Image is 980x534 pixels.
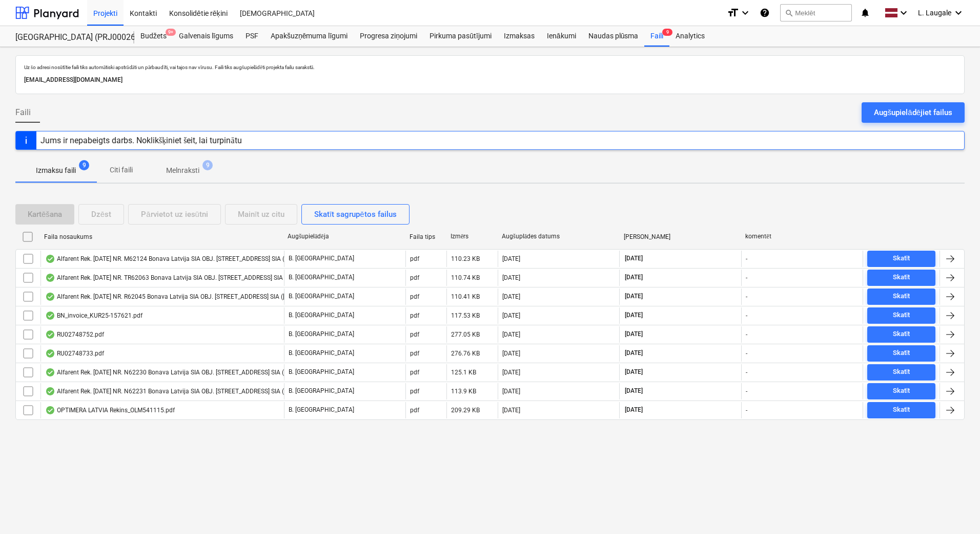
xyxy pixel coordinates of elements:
[874,106,952,119] div: Augšupielādējiet failus
[166,29,176,36] span: 9+
[289,273,354,282] p: B. [GEOGRAPHIC_DATA]
[79,160,89,170] span: 9
[451,233,494,240] div: Izmērs
[451,407,480,414] div: 209.29 KB
[746,255,747,262] div: -
[239,26,264,47] a: PSF
[582,26,645,47] div: Naudas plūsma
[893,253,910,264] div: Skatīt
[541,26,582,47] div: Ienākumi
[502,312,520,319] div: [DATE]
[134,26,173,47] a: Budžets9+
[289,406,354,414] p: B. [GEOGRAPHIC_DATA]
[410,350,419,357] div: pdf
[451,274,480,281] div: 110.74 KB
[893,366,910,378] div: Skatīt
[746,407,747,414] div: -
[289,311,354,320] p: B. [GEOGRAPHIC_DATA]
[45,368,356,376] div: Alfarent Rek. [DATE] NR. N62230 Bonava Latvija SIA OBJ. [STREET_ADDRESS] SIA ([GEOGRAPHIC_DATA]).pdf
[45,387,55,395] div: OCR pabeigts
[893,347,910,359] div: Skatīt
[44,233,279,240] div: Faila nosaukums
[502,331,520,338] div: [DATE]
[173,26,239,47] div: Galvenais līgums
[624,311,644,320] span: [DATE]
[624,387,644,395] span: [DATE]
[410,331,419,338] div: pdf
[45,387,356,395] div: Alfarent Rek. [DATE] NR. N62231 Bonava Latvija SIA OBJ. [STREET_ADDRESS] SIA ([GEOGRAPHIC_DATA]).pdf
[451,331,480,338] div: 277.05 KB
[746,274,747,281] div: -
[624,368,644,376] span: [DATE]
[502,388,520,395] div: [DATE]
[502,255,520,262] div: [DATE]
[45,311,142,320] div: BN_invoice_KUR25-157621.pdf
[289,387,354,395] p: B. [GEOGRAPHIC_DATA]
[423,26,498,47] a: Pirkuma pasūtījumi
[45,330,104,339] div: RU02748752.pdf
[746,293,747,300] div: -
[45,274,358,282] div: Alfarent Rek. [DATE] NR. TR62063 Bonava Latvija SIA OBJ. [STREET_ADDRESS] SIA ([GEOGRAPHIC_DATA])...
[867,345,935,362] button: Skatīt
[289,292,354,301] p: B. [GEOGRAPHIC_DATA]
[867,326,935,343] button: Skatīt
[289,368,354,376] p: B. [GEOGRAPHIC_DATA]
[264,26,354,47] a: Apakšuzņēmuma līgumi
[410,388,419,395] div: pdf
[867,288,935,305] button: Skatīt
[15,32,122,43] div: [GEOGRAPHIC_DATA] (PRJ0002627, K-1 un K-2(2.kārta) 2601960
[502,350,520,357] div: [DATE]
[893,328,910,340] div: Skatīt
[451,293,480,300] div: 110.41 KB
[867,251,935,267] button: Skatīt
[624,330,644,339] span: [DATE]
[669,26,711,47] a: Analytics
[867,383,935,399] button: Skatīt
[354,26,423,47] a: Progresa ziņojumi
[134,26,173,47] div: Budžets
[745,233,859,240] div: komentēt
[451,369,476,376] div: 125.1 KB
[746,388,747,395] div: -
[644,26,669,47] div: Faili
[746,331,747,338] div: -
[451,312,480,319] div: 117.53 KB
[410,312,419,319] div: pdf
[502,407,520,414] div: [DATE]
[867,270,935,286] button: Skatīt
[893,385,910,397] div: Skatīt
[288,233,401,240] div: Augšupielādēja
[45,255,55,263] div: OCR pabeigts
[498,26,541,47] a: Izmaksas
[502,293,520,300] div: [DATE]
[45,293,355,301] div: Alfarent Rek. [DATE] NR. R62045 Bonava Latvija SIA OBJ. [STREET_ADDRESS] SIA ([GEOGRAPHIC_DATA]).pdf
[24,75,956,85] p: [EMAIL_ADDRESS][DOMAIN_NAME]
[45,349,104,358] div: RU02748733.pdf
[45,406,175,414] div: OPTIMERA LATVIA Rekins_OLM541115.pdf
[410,233,442,240] div: Faila tips
[867,402,935,418] button: Skatīt
[45,349,55,358] div: OCR pabeigts
[746,312,747,319] div: -
[410,274,419,281] div: pdf
[289,349,354,358] p: B. [GEOGRAPHIC_DATA]
[746,369,747,376] div: -
[15,106,31,119] span: Faili
[502,274,520,281] div: [DATE]
[45,274,55,282] div: OCR pabeigts
[45,255,356,263] div: Alfarent Rek. [DATE] NR. M62124 Bonava Latvija SIA OBJ. [STREET_ADDRESS] SIA ([GEOGRAPHIC_DATA]).pdf
[166,165,199,176] p: Melnraksti
[624,406,644,414] span: [DATE]
[40,136,242,145] div: Jums ir nepabeigts darbs. Noklikšķiniet šeit, lai turpinātu
[45,311,55,320] div: OCR pabeigts
[24,64,956,71] p: Uz šo adresi nosūtītie faili tiks automātiski apstrādāti un pārbaudīti, vai tajos nav vīrusu. Fai...
[929,485,980,534] iframe: Chat Widget
[410,255,419,262] div: pdf
[109,165,133,175] p: Citi faili
[410,293,419,300] div: pdf
[624,233,738,240] div: [PERSON_NAME]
